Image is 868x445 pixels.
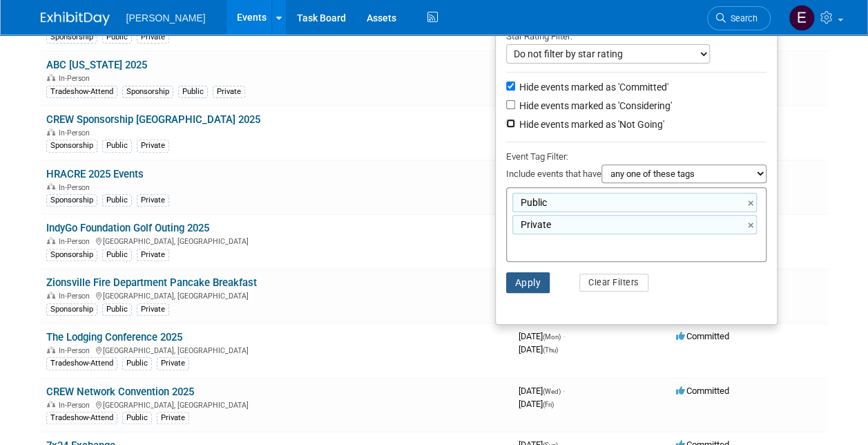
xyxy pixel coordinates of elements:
img: In-Person Event [47,401,55,408]
button: Apply [506,272,550,293]
span: In-Person [59,74,94,83]
span: Search [726,13,758,23]
div: Sponsorship [46,31,97,44]
span: In-Person [59,183,94,192]
div: Public [122,412,152,424]
span: [PERSON_NAME] [126,12,206,23]
a: Zionsville Fire Department Pancake Breakfast [46,276,257,289]
span: (Fri) [543,401,554,408]
div: Public [102,31,132,44]
div: [GEOGRAPHIC_DATA], [GEOGRAPHIC_DATA] [46,344,508,355]
span: - [563,331,565,341]
div: Tradeshow-Attend [46,357,117,370]
label: Hide events marked as 'Not Going' [517,117,664,131]
a: The Lodging Conference 2025 [46,331,182,343]
a: HRACRE 2025 Events [46,168,144,180]
img: ExhibitDay [41,12,110,26]
span: [DATE] [519,344,558,354]
div: Private [137,249,169,261]
div: Public [178,86,208,98]
div: Sponsorship [46,249,97,261]
div: Private [137,194,169,207]
div: Public [102,140,132,152]
a: CREW Network Convention 2025 [46,386,194,398]
img: In-Person Event [47,237,55,244]
div: [GEOGRAPHIC_DATA], [GEOGRAPHIC_DATA] [46,290,508,301]
span: - [563,386,565,396]
span: Private [518,218,551,231]
div: [GEOGRAPHIC_DATA], [GEOGRAPHIC_DATA] [46,235,508,246]
img: In-Person Event [47,129,55,135]
span: (Mon) [543,333,561,341]
div: Star Rating Filter: [506,26,766,44]
div: Private [157,412,189,424]
div: Sponsorship [46,140,97,152]
span: [DATE] [519,386,565,396]
span: [DATE] [519,399,554,409]
span: In-Person [59,129,94,138]
img: In-Person Event [47,183,55,190]
a: Search [707,6,771,30]
div: Private [213,86,245,98]
span: (Thu) [543,346,558,354]
span: (Wed) [543,388,561,395]
div: Tradeshow-Attend [46,412,117,424]
div: Private [137,303,169,316]
img: Emy Volk [789,5,815,31]
button: Clear Filters [579,274,648,292]
a: × [748,218,757,234]
div: Public [102,303,132,316]
div: Private [137,31,169,44]
div: Event Tag Filter: [506,149,766,164]
span: In-Person [59,237,94,246]
span: In-Person [59,401,94,410]
div: Sponsorship [122,86,173,98]
div: Public [102,249,132,261]
div: [GEOGRAPHIC_DATA], [GEOGRAPHIC_DATA] [46,399,508,410]
div: Tradeshow-Attend [46,86,117,98]
div: Private [157,357,189,370]
span: Committed [676,331,729,341]
div: Private [137,140,169,152]
a: CREW Sponsorship [GEOGRAPHIC_DATA] 2025 [46,113,260,126]
span: Committed [676,386,729,396]
label: Hide events marked as 'Considering' [517,99,672,113]
img: In-Person Event [47,292,55,299]
div: Public [122,357,152,370]
span: [DATE] [519,331,565,341]
span: In-Person [59,292,94,301]
div: Public [102,194,132,207]
img: In-Person Event [47,74,55,81]
div: Sponsorship [46,303,97,316]
label: Hide events marked as 'Committed' [517,80,668,94]
span: Public [518,196,547,209]
img: In-Person Event [47,346,55,353]
a: ABC [US_STATE] 2025 [46,59,147,71]
span: In-Person [59,346,94,355]
a: IndyGo Foundation Golf Outing 2025 [46,222,209,234]
a: × [748,196,757,211]
div: Sponsorship [46,194,97,207]
div: Include events that have [506,164,766,187]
